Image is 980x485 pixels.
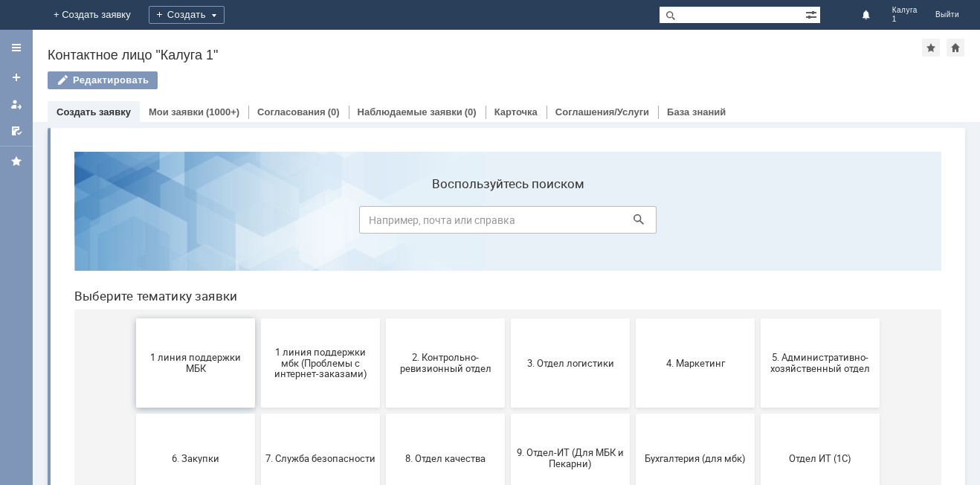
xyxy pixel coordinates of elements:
[48,48,922,62] div: Контактное лицо "Калуга 1"
[573,274,692,363] button: Бухгалтерия (для мбк)
[922,39,940,57] div: Добавить в избранное
[494,106,538,118] a: Карточка
[328,212,438,234] span: 2. Контрольно-ревизионный отдел
[199,369,317,458] button: Отдел-ИТ (Офис)
[465,106,477,118] div: (0)
[12,149,879,164] header: Выберите тематику заявки
[323,179,442,268] button: 2. Контрольно-ревизионный отдел
[74,369,193,458] button: Отдел-ИТ (Битрикс24 и CRM)
[703,212,813,234] span: 5. Административно-хозяйственный отдел
[328,408,438,419] span: Финансовый отдел
[297,66,594,94] input: Например, почта или справка
[448,369,567,458] button: Франчайзинг
[578,402,688,425] span: Это соглашение не активно!
[448,274,567,363] button: 9. Отдел-ИТ (Для МБК и Пекарни)
[573,369,692,458] button: Это соглашение не активно!
[555,106,649,118] a: Соглашения/Услуги
[805,7,820,21] span: Расширенный поиск
[703,396,813,430] span: [PERSON_NAME]. Услуги ИТ для МБК (оформляет L1)
[573,179,692,268] button: 4. Маркетинг
[578,312,688,324] span: Бухгалтерия (для мбк)
[203,408,313,419] span: Отдел-ИТ (Офис)
[947,39,964,57] div: Сделать домашней страницей
[328,106,340,118] div: (0)
[703,312,813,324] span: Отдел ИТ (1С)
[667,106,726,118] a: База знаний
[698,179,817,268] button: 5. Административно-хозяйственный отдел
[149,6,225,24] div: Создать
[203,206,313,240] span: 1 линия поддержки мбк (Проблемы с интернет-заказами)
[448,179,567,268] button: 3. Отдел логистики
[199,274,317,363] button: 7. Служба безопасности
[698,369,817,458] button: [PERSON_NAME]. Услуги ИТ для МБК (оформляет L1)
[257,106,326,118] a: Согласования
[78,212,188,234] span: 1 линия поддержки МБК
[78,312,188,324] span: 6. Закупки
[453,408,563,419] span: Франчайзинг
[74,179,193,268] button: 1 линия поддержки МБК
[297,36,594,51] label: Воспользуйтесь поиском
[206,106,239,118] div: (1000+)
[892,15,918,24] span: 1
[199,179,317,268] button: 1 линия поддержки мбк (Проблемы с интернет-заказами)
[4,92,28,116] a: Мои заявки
[323,274,442,363] button: 8. Отдел качества
[453,307,563,330] span: 9. Отдел-ИТ (Для МБК и Пекарни)
[57,106,131,118] a: Создать заявку
[4,65,28,89] a: Создать заявку
[892,6,918,15] span: Калуга
[578,217,688,228] span: 4. Маркетинг
[698,274,817,363] button: Отдел ИТ (1С)
[453,217,563,228] span: 3. Отдел логистики
[203,312,313,324] span: 7. Служба безопасности
[74,274,193,363] button: 6. Закупки
[358,106,462,118] a: Наблюдаемые заявки
[149,106,204,118] a: Мои заявки
[323,369,442,458] button: Финансовый отдел
[78,402,188,425] span: Отдел-ИТ (Битрикс24 и CRM)
[328,312,438,324] span: 8. Отдел качества
[4,119,28,143] a: Мои согласования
